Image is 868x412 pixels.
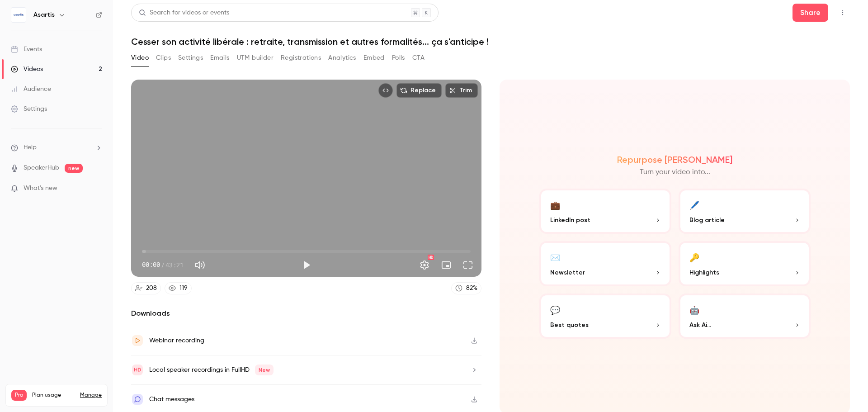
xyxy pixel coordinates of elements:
[396,83,442,98] button: Replace
[146,284,157,293] div: 208
[32,392,75,399] span: Plan usage
[142,260,184,270] div: 00:00
[191,256,209,274] button: Mute
[378,83,393,98] button: Embed video
[149,394,194,405] div: Chat messages
[689,198,699,212] div: 🖊️
[11,143,102,152] li: help-dropdown-opener
[24,184,57,193] span: What's new
[80,392,102,399] a: Manage
[328,51,356,65] button: Analytics
[161,260,165,270] span: /
[131,36,850,47] h1: Cesser son activité libérale : retraite, transmission et autres formalités... ça s'anticipe !
[139,8,229,18] div: Search for videos or events
[689,215,725,225] span: Blog article
[281,51,321,65] button: Registrations
[640,167,710,178] p: Turn your video into...
[539,189,671,234] button: 💼LinkedIn post
[11,45,42,54] div: Events
[142,260,160,270] span: 00:00
[210,51,229,65] button: Emails
[550,250,560,264] div: ✉️
[835,5,850,20] button: Top Bar Actions
[131,282,161,294] a: 208
[149,365,274,375] div: Local speaker recordings in FullHD
[539,241,671,286] button: ✉️Newsletter
[539,294,671,339] button: 💬Best quotes
[392,51,405,65] button: Polls
[24,143,37,152] span: Help
[11,65,43,74] div: Videos
[550,303,560,317] div: 💬
[437,256,455,274] button: Turn on miniplayer
[428,255,434,260] div: HD
[793,4,828,22] button: Share
[11,85,51,94] div: Audience
[689,303,699,317] div: 🤖
[617,154,732,165] h2: Repurpose [PERSON_NAME]
[445,83,478,98] button: Trim
[550,198,560,212] div: 💼
[363,51,385,65] button: Embed
[165,260,184,270] span: 43:21
[11,8,26,22] img: Asartis
[412,51,425,65] button: CTA
[179,284,188,293] div: 119
[679,241,811,286] button: 🔑Highlights
[550,268,585,277] span: Newsletter
[65,164,83,173] span: new
[11,104,47,114] div: Settings
[679,189,811,234] button: 🖊️Blog article
[451,282,481,294] a: 82%
[131,51,149,65] button: Video
[550,215,590,225] span: LinkedIn post
[33,10,55,19] h6: Asartis
[415,256,434,274] button: Settings
[91,185,102,193] iframe: Noticeable Trigger
[689,320,711,330] span: Ask Ai...
[178,51,203,65] button: Settings
[255,365,274,375] span: New
[689,250,699,264] div: 🔑
[237,51,274,65] button: UTM builder
[550,320,589,330] span: Best quotes
[149,335,204,346] div: Webinar recording
[459,256,477,274] button: Full screen
[165,282,192,294] a: 119
[297,256,316,274] button: Play
[466,284,477,293] div: 82 %
[679,294,811,339] button: 🤖Ask Ai...
[11,390,27,401] span: Pro
[24,163,59,173] a: SpeakerHub
[131,308,481,319] h2: Downloads
[689,268,719,277] span: Highlights
[156,51,171,65] button: Clips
